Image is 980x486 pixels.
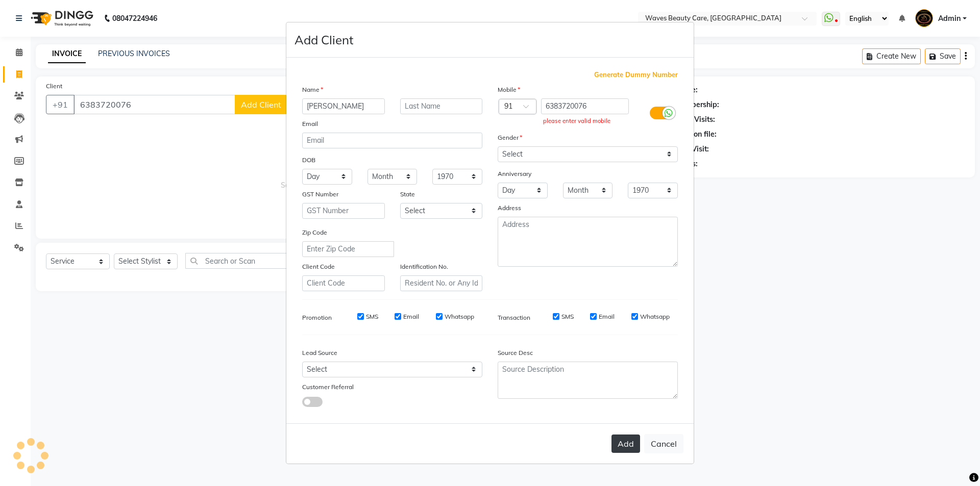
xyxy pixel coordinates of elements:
[561,312,574,321] label: SMS
[498,133,522,142] label: Gender
[599,312,615,321] label: Email
[498,313,530,322] label: Transaction
[498,203,521,213] label: Address
[498,169,531,178] label: Anniversary
[498,85,520,94] label: Mobile
[302,85,323,94] label: Name
[302,190,338,199] label: GST Number
[594,70,678,80] span: Generate Dummy Number
[302,382,354,392] label: Customer Referral
[403,312,419,321] label: Email
[302,228,327,237] label: Zip Code
[543,117,627,125] div: please enter valid mobile
[611,434,640,453] button: Add
[295,31,353,49] h4: Add Client
[445,312,474,321] label: Whatsapp
[302,203,385,219] input: GST Number
[400,98,483,114] input: Last Name
[302,156,315,165] label: DOB
[400,190,415,199] label: State
[302,275,385,291] input: Client Code
[400,275,483,291] input: Resident No. or Any Id
[302,241,394,257] input: Enter Zip Code
[302,133,482,148] input: Email
[640,312,670,321] label: Whatsapp
[302,313,332,322] label: Promotion
[400,262,448,271] label: Identification No.
[302,119,318,129] label: Email
[302,348,337,357] label: Lead Source
[541,98,629,114] input: Mobile
[302,262,335,271] label: Client Code
[366,312,378,321] label: SMS
[498,348,533,357] label: Source Desc
[644,434,683,453] button: Cancel
[302,98,385,114] input: First Name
